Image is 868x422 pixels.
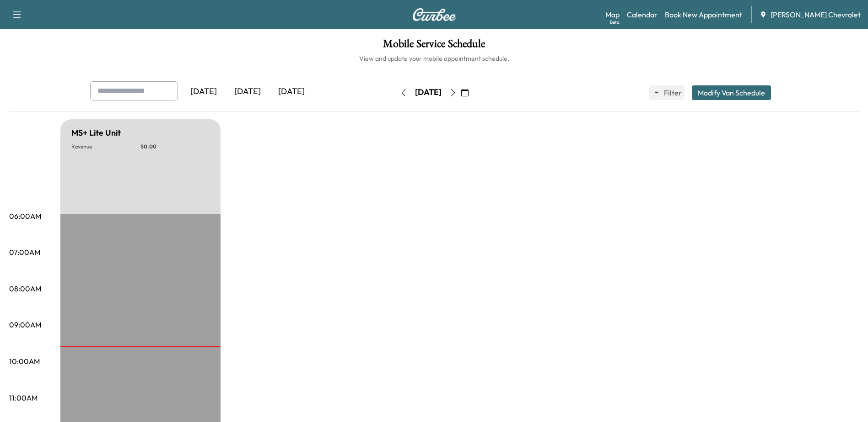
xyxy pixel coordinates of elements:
p: Revenue [71,143,140,150]
p: 06:00AM [9,211,41,222]
h1: Mobile Service Schedule [9,38,859,54]
p: 11:00AM [9,392,38,403]
p: 07:00AM [9,247,40,258]
div: Beta [610,19,620,26]
h6: View and update your mobile appointment schedule. [9,54,859,63]
p: 08:00AM [9,283,41,294]
a: Book New Appointment [665,9,742,20]
div: [DATE] [226,81,270,102]
p: 09:00AM [9,319,41,330]
div: [DATE] [182,81,226,102]
a: MapBeta [605,9,620,20]
div: [DATE] [270,81,313,102]
p: $ 0.00 [140,143,210,150]
span: Filter [664,87,680,98]
span: [PERSON_NAME] Chevrolet [771,9,861,20]
button: Filter [649,85,685,100]
p: 10:00AM [9,356,40,367]
a: Calendar [627,9,658,20]
button: Modify Van Schedule [692,85,771,100]
img: Curbee Logo [412,8,456,21]
div: [DATE] [415,87,442,98]
h5: MS+ Lite Unit [71,127,121,139]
